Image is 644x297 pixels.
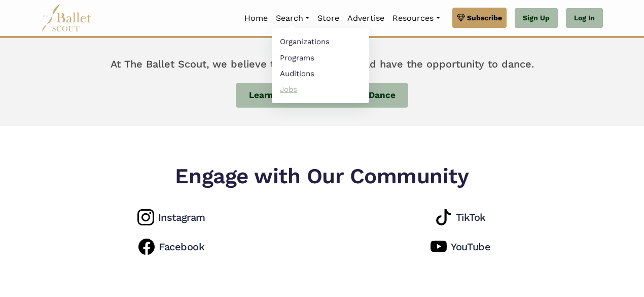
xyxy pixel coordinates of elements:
[272,81,369,97] a: Jobs
[456,211,486,224] h4: TikTok
[431,239,447,255] img: instagram logo
[137,211,205,224] a: Instagram
[272,28,369,103] ul: Resources
[41,48,603,80] p: At The Ballet Scout, we believe that everyone should have the opportunity to dance.
[343,8,388,29] a: Advertise
[431,240,490,253] a: YouTube
[566,8,603,28] a: Log In
[272,34,369,50] a: Organizations
[457,12,465,23] img: gem.svg
[272,8,313,29] a: Search
[467,12,502,23] span: Subscribe
[515,8,558,28] a: Sign Up
[452,8,507,28] a: Subscribe
[388,8,444,29] a: Resources
[272,65,369,81] a: Auditions
[313,8,343,29] a: Store
[435,209,452,226] img: instagram logo
[236,83,409,108] a: Learn more about Adaptive Dance
[137,209,154,226] img: instagram logo
[158,211,205,224] h4: Instagram
[240,8,272,29] a: Home
[451,240,490,253] h4: YouTube
[159,240,204,253] h4: Facebook
[138,240,205,253] a: Facebook
[272,50,369,65] a: Programs
[138,239,155,255] img: instagram logo
[137,162,507,190] h5: Engage with Our Community
[435,211,486,224] a: TikTok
